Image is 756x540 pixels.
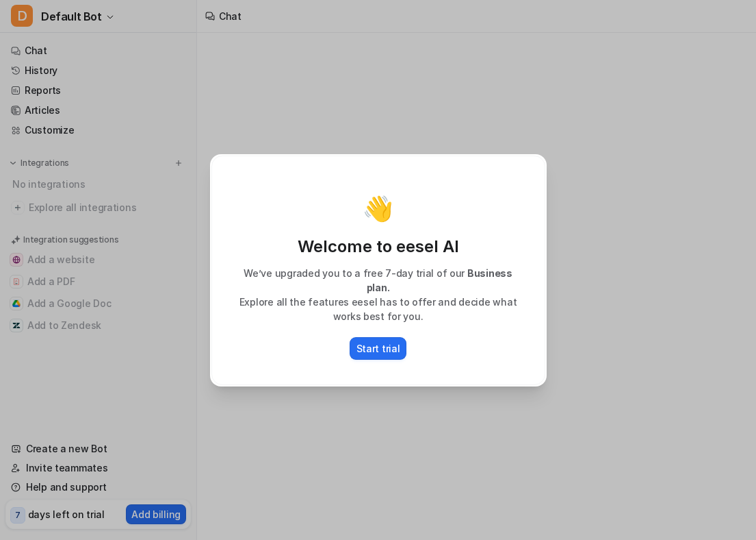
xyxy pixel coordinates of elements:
[226,266,531,295] p: We’ve upgraded you to a free 7-day trial of our
[226,295,531,323] p: Explore all the features eesel has to offer and decide what works best for you.
[356,341,400,356] p: Start trial
[350,337,407,360] button: Start trial
[226,236,531,258] p: Welcome to eesel AI
[363,195,393,222] p: 👋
